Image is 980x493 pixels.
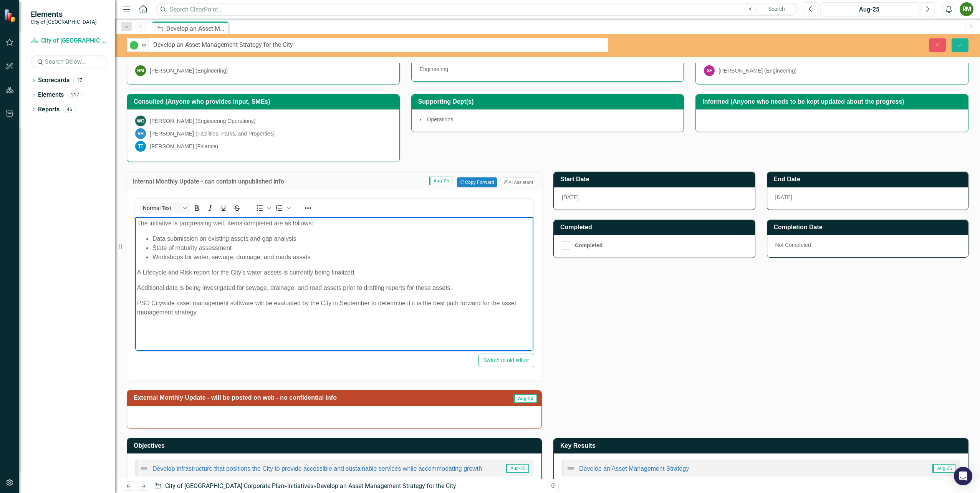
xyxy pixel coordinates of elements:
[702,98,964,105] h3: Informed (Anyone who needs to be kept updated about the progress)
[457,177,497,187] button: Copy Forward
[718,67,796,74] div: [PERSON_NAME] (Engineering)
[960,2,973,16] button: RM
[560,442,964,449] h3: Key Results
[135,217,533,351] iframe: Rich Text Area
[38,91,64,99] a: Elements
[513,394,537,403] span: Aug-25
[501,177,536,187] button: AI Assistant
[135,116,146,126] div: WO
[135,65,146,76] div: RM
[190,203,203,213] button: Bold
[287,482,313,490] a: Initiatives
[820,2,918,16] button: Aug-25
[506,464,529,473] span: Aug-25
[954,467,972,485] div: Open Intercom Messenger
[154,482,542,491] div: » »
[31,55,108,68] input: Search Below...
[135,141,146,152] div: TT
[566,464,575,473] img: Not Defined
[135,128,146,139] div: VR
[562,194,579,200] span: [DATE]
[166,24,227,33] div: Develop an Asset Management Strategy for the City
[38,105,60,114] a: Reports
[774,224,965,231] h3: Completion Date
[134,394,495,401] h3: External Monthly Update - will be posted on web - no confidential info
[478,354,534,367] button: Switch to old editor
[768,6,785,12] span: Search
[217,203,230,213] button: Underline
[767,235,968,257] div: Not Completed
[150,142,218,150] div: [PERSON_NAME] (Finance)
[418,98,680,105] h3: Supporting Dept(s)
[68,92,83,98] div: 217
[316,482,456,490] div: Develop an Asset Management Strategy for the City
[148,38,608,52] input: This field is required
[129,41,139,50] img: In Progress
[427,116,453,122] span: Operations
[31,19,97,25] small: City of [GEOGRAPHIC_DATA]
[150,117,255,125] div: [PERSON_NAME] (Engineering Operations)
[31,10,97,19] span: Elements
[134,442,538,449] h3: Objectives
[31,36,108,45] a: City of [GEOGRAPHIC_DATA] Corporate Plan
[73,77,86,84] div: 17
[420,66,449,72] span: Engineering
[150,67,228,74] div: [PERSON_NAME] (Engineering)
[204,203,217,213] button: Italic
[132,178,369,185] h3: Internal Monthly Update - can contain unpublished info
[579,465,689,472] a: Develop an Asset Management Strategy
[143,205,180,211] span: Normal Text
[165,482,284,490] a: City of [GEOGRAPHIC_DATA] Corporate Plan
[152,465,482,472] a: Develop infrastructure that positions the City to provide accessible and sustainable services whi...
[301,203,315,213] button: Reveal or hide additional toolbar items
[230,203,243,213] button: Strikethrough
[156,3,798,16] input: Search ClearPoint...
[775,194,792,200] span: [DATE]
[139,464,149,473] img: Not Defined
[560,224,751,231] h3: Completed
[140,203,190,213] button: Block Normal Text
[774,176,965,183] h3: End Date
[134,98,396,105] h3: Consulted (Anyone who provides input, SMEs)
[704,65,715,76] div: SF
[429,177,452,185] span: Aug-25
[38,76,70,85] a: Scorecards
[253,203,272,213] div: Bullet list
[560,176,751,183] h3: Start Date
[4,9,17,22] img: ClearPoint Strategy
[273,203,292,213] div: Numbered list
[823,5,915,14] div: Aug-25
[63,106,76,112] div: 46
[758,4,796,15] button: Search
[150,130,275,137] div: [PERSON_NAME] (Facilities, Parks, and Properties)
[932,464,955,473] span: Aug-25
